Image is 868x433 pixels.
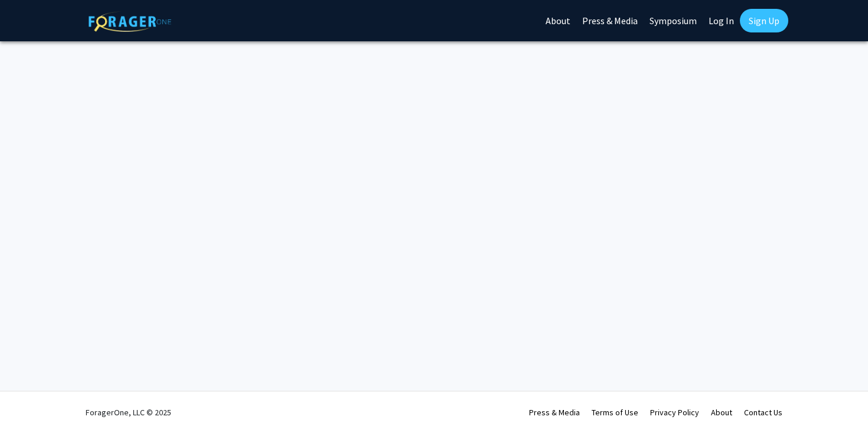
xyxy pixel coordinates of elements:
div: ForagerOne, LLC © 2025 [86,392,171,433]
a: Terms of Use [592,407,638,418]
img: ForagerOne Logo [89,11,171,32]
a: Privacy Policy [650,407,699,418]
a: About [711,407,732,418]
a: Contact Us [744,407,782,418]
a: Press & Media [529,407,580,418]
a: Sign Up [740,9,788,32]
